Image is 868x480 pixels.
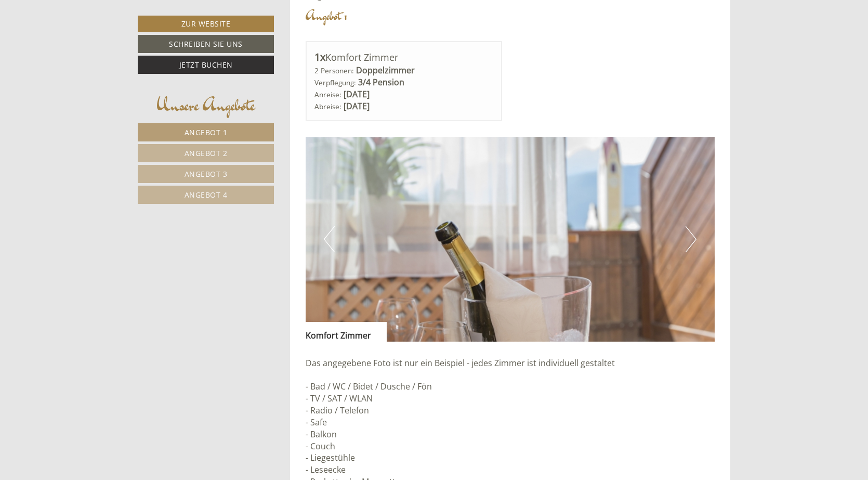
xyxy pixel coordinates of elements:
small: Verpflegung: [314,77,356,87]
button: Previous [324,226,335,252]
b: 1x [314,50,325,64]
a: Schreiben Sie uns [138,35,274,53]
a: Jetzt buchen [138,56,274,74]
small: 15:34 [16,50,174,58]
button: Senden [347,274,410,292]
div: Komfort Zimmer [306,322,387,342]
button: Next [686,226,696,252]
span: Angebot 1 [185,127,228,137]
b: [DATE] [344,88,370,100]
small: Abreise: [314,101,341,111]
b: Doppelzimmer [356,64,415,76]
div: Komfort Zimmer [314,50,494,65]
small: Anreise: [314,89,341,99]
b: 3/4 Pension [358,76,404,88]
div: [DATE] [186,8,224,25]
span: Angebot 4 [185,190,228,200]
img: image [306,137,715,342]
b: [DATE] [344,100,370,112]
div: Unsere Angebote [138,92,274,118]
a: Zur Website [138,16,274,32]
div: [GEOGRAPHIC_DATA] [16,30,174,38]
div: Guten Tag, wie können wir Ihnen helfen? [8,28,179,60]
div: Angebot 1 [306,6,347,25]
span: Angebot 3 [185,169,228,179]
small: 2 Personen: [314,66,354,75]
span: Angebot 2 [185,148,228,158]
